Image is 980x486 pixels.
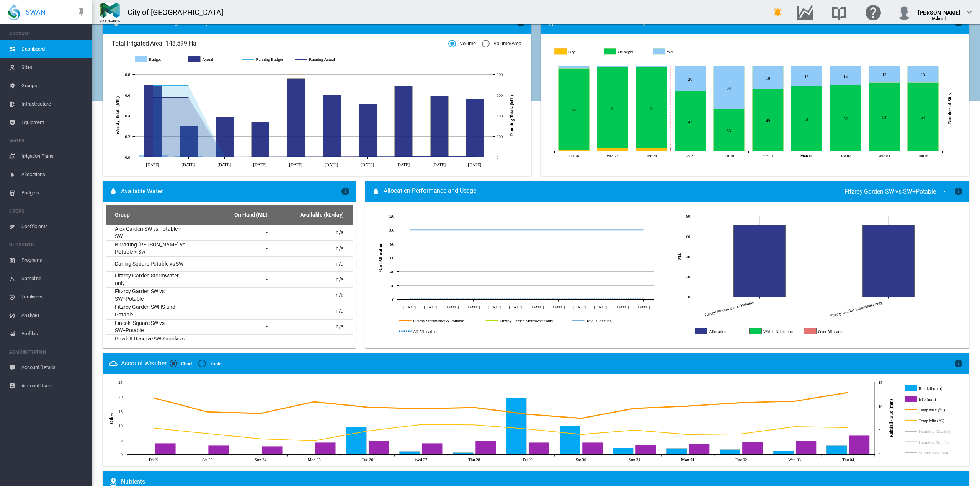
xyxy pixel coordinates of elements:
[109,359,118,368] md-icon: icon-weather-cloudy
[908,83,939,151] g: On target Sep 04, 2025 54
[77,8,86,17] md-icon: icon-pin
[621,228,624,231] circle: Total allocation May 26 100
[209,445,229,454] g: ETo (mm) Aug 23, 2025 1.8
[607,154,618,158] tspan: Wed 27
[905,417,956,424] g: Temp Min (°C)
[879,154,890,158] tspan: Wed 03
[390,284,394,288] tspan: 20
[21,288,86,306] span: Fertilisers
[151,96,154,99] circle: Running Actual 26 Jun 576.05
[106,272,188,287] td: Fitzroy Garden Stormwater only
[191,339,267,346] div: -
[918,6,960,13] div: [PERSON_NAME]
[198,360,222,367] md-radio-button: Table
[432,162,446,166] tspan: [DATE]
[366,155,369,158] circle: Running Actual 7 Aug 2.59
[315,442,336,454] g: ETo (mm) Aug 25, 2025 2.5
[879,404,883,408] tspan: 10
[223,155,226,158] circle: Running Actual 10 Jul 0.39
[734,225,786,297] g: Allocation Fitzroy Stormwater & Pottable 71
[476,441,496,454] g: ETo (mm) Aug 28, 2025 2.8
[451,298,454,301] circle: All Allocations Sep 25 0
[905,428,956,435] g: Humidity Max (%)
[591,441,594,444] circle: ETo (mm) Aug 30, 2025 2.5
[109,187,118,196] md-icon: icon-water
[361,162,374,166] tspan: [DATE]
[751,440,754,443] circle: ETo (mm) Sep 02, 2025 2.6
[127,7,230,18] div: City of [GEOGRAPHIC_DATA]
[770,5,786,20] button: icon-bell-ring
[445,304,459,309] tspan: [DATE]
[399,328,478,335] g: All Allocations
[403,304,416,309] tspan: [DATE]
[642,298,645,301] circle: All Allocations Jun 26 0
[750,328,796,335] g: Within Allocation
[864,8,882,17] md-icon: Click here for help
[346,427,367,454] g: Rainfall (mm) Aug 26, 2025 5.6
[438,155,441,158] circle: Running Actual 21 Aug 3.86
[830,85,861,151] g: On target Sep 02, 2025 52
[918,154,929,158] tspan: Thu 04
[557,228,560,231] circle: Total allocation Feb 26 100
[384,187,476,196] span: Allocation Performance and Usage
[686,254,691,259] tspan: 40
[846,426,849,429] circle: Temp Min (°C) Sep 04, 2025 9.3
[529,442,549,454] g: ETo (mm) Aug 29, 2025 2.5
[135,56,181,63] g: Budget
[636,148,667,151] g: Dry Aug 28, 2025 2
[371,187,381,196] md-icon: icon-water
[9,239,86,251] span: NUTRIENTS
[493,228,496,231] circle: Total allocation Nov 25 100
[429,298,432,301] circle: All Allocations Aug 25 0
[615,304,629,309] tspan: [DATE]
[724,154,734,158] tspan: Sat 30
[857,434,861,437] circle: ETo (mm) Sep 04, 2025 3.9
[242,56,287,63] g: Running Budget
[636,67,667,148] g: On target Aug 28, 2025 64
[594,304,607,309] tspan: [DATE]
[827,445,847,454] g: Rainfall (mm) Sep 04, 2025 1.8
[580,417,583,420] circle: Temp Max (°C) Aug 30, 2025 12.5
[26,7,46,17] span: SWAN
[395,86,413,157] g: Actual 14 Aug 0.69
[654,48,698,55] g: Wet
[846,391,849,394] circle: Temp Max (°C) Sep 04, 2025 21.4
[863,225,915,297] g: Allocation Fitzroy Garden Stormwater only 71
[181,162,195,166] tspan: [DATE]
[908,66,939,83] g: Wet Sep 04, 2025 13
[106,205,188,225] th: Group
[568,154,579,158] tspan: Tue 26
[473,155,476,158] circle: Running Actual 28 Aug 4.42
[485,317,564,324] g: Fitzroy Garden Stormwater only
[295,56,341,63] g: Running Actual
[402,155,405,158] circle: Running Actual 14 Aug 3.28
[578,298,581,301] circle: All Allocations Mar 26 0
[497,113,503,118] tspan: 400
[121,437,123,442] tspan: 5
[551,304,565,309] tspan: [DATE]
[323,95,341,157] g: Actual 31 Jul 0.6
[753,66,784,89] g: Wet Aug 31, 2025 18
[675,66,706,91] g: Wet Aug 29, 2025 20
[106,241,188,256] td: Birrarung [PERSON_NAME] vs Potable + Sw
[796,8,814,17] md-icon: Go to the Data Hub
[497,93,503,97] tspan: 600
[484,439,487,442] circle: ETo (mm) Aug 28, 2025 2.8
[392,297,394,302] tspan: 0
[125,134,130,139] tspan: 0.2
[804,328,851,335] g: Over Allocation
[206,410,209,413] circle: Temp Max (°C) Aug 23, 2025 14.7
[146,162,159,166] tspan: [DATE]
[118,409,122,413] tspan: 15
[830,300,883,318] tspan: Fitzroy Garden Stormwater only
[472,228,475,231] circle: Total allocation Oct 25 100
[274,339,344,346] div: n/a
[399,317,478,324] g: Fitzroy Stormwater & Pottable
[514,298,517,301] circle: All Allocations Dec 25 0
[274,307,344,315] div: n/a
[597,66,628,67] g: Wet Aug 27, 2025 1
[572,317,651,324] g: Total allocation
[187,96,190,99] circle: Running Actual 3 Jul 576.35
[191,260,267,268] div: -
[121,359,167,368] div: Account Weather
